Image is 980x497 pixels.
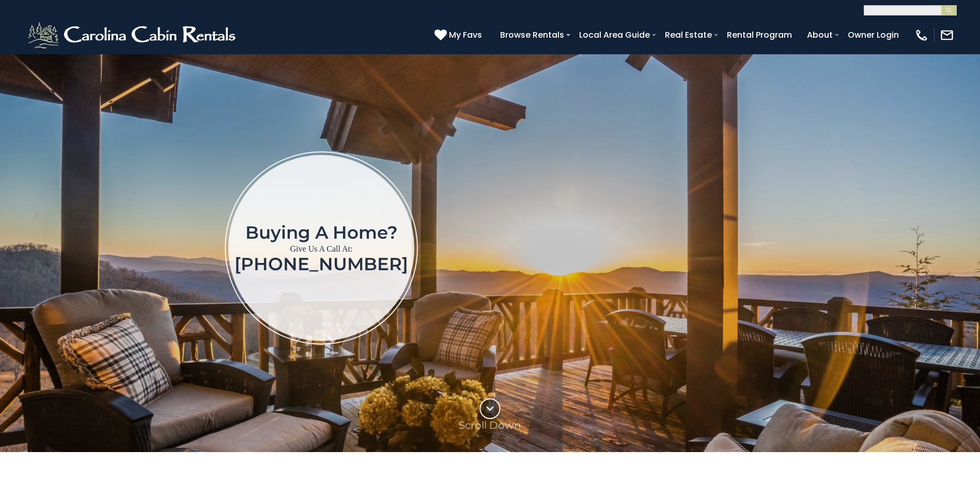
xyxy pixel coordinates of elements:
a: Owner Login [843,26,904,44]
span: My Favs [449,28,482,41]
a: Browse Rentals [495,26,569,44]
img: mail-regular-white.png [940,28,954,42]
img: phone-regular-white.png [914,28,929,42]
a: Local Area Guide [574,26,655,44]
a: Real Estate [660,26,717,44]
a: My Favs [434,28,485,42]
p: Scroll Down [459,419,521,431]
a: [PHONE_NUMBER] [235,253,408,275]
a: About [802,26,838,44]
iframe: New Contact Form [584,108,922,387]
a: Rental Program [722,26,797,44]
h1: Buying a home? [235,223,408,242]
p: Give Us A Call At: [235,242,408,256]
img: White-1-2.png [26,20,240,51]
